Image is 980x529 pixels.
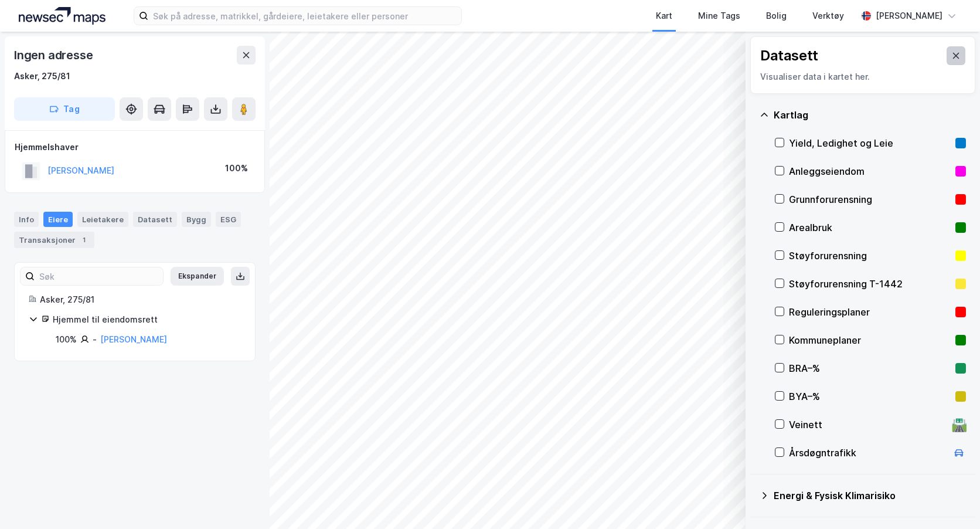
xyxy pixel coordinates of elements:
div: Bolig [766,9,787,23]
div: BRA–% [789,361,951,375]
div: 🛣️ [951,417,967,432]
div: Veinett [789,418,947,432]
div: Mine Tags [698,9,740,23]
div: Bygg [182,212,211,227]
div: Anleggseiendom [789,164,951,178]
div: Støyforurensning T-1442 [789,277,951,291]
div: [PERSON_NAME] [876,9,942,23]
div: Hjemmelshaver [15,140,255,154]
div: 100% [225,161,248,175]
div: Info [14,212,39,227]
div: 100% [56,333,77,347]
a: [PERSON_NAME] [100,334,167,344]
iframe: Chat Widget [921,473,980,529]
div: Støyforurensning [789,249,951,263]
div: Datasett [760,46,818,65]
input: Søk på adresse, matrikkel, gårdeiere, leietakere eller personer [148,7,461,25]
div: Datasett [133,212,177,227]
input: Søk [35,267,163,285]
div: Kommuneplaner [789,333,951,347]
div: ESG [216,212,241,227]
div: Energi & Fysisk Klimarisiko [774,489,966,503]
div: Yield, Ledighet og Leie [789,136,951,150]
div: - [93,333,97,347]
button: Ekspander [171,267,224,286]
div: 1 [78,234,90,246]
div: Transaksjoner [14,232,94,248]
div: Kontrollprogram for chat [921,473,980,529]
div: Hjemmel til eiendomsrett [53,313,241,327]
div: Årsdøgntrafikk [789,446,947,460]
div: Visualiser data i kartet her. [760,70,965,84]
img: logo.a4113a55bc3d86da70a041830d287a7e.svg [19,7,106,25]
div: Leietakere [77,212,128,227]
div: Eiere [43,212,73,227]
div: Kartlag [774,108,966,122]
div: Verktøy [812,9,844,23]
div: Asker, 275/81 [14,69,70,83]
div: Ingen adresse [14,46,95,65]
div: Asker, 275/81 [40,293,241,307]
div: Reguleringsplaner [789,305,951,319]
button: Tag [14,97,115,121]
div: BYA–% [789,389,951,403]
div: Grunnforurensning [789,192,951,206]
div: Kart [656,9,672,23]
div: Arealbruk [789,221,951,235]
